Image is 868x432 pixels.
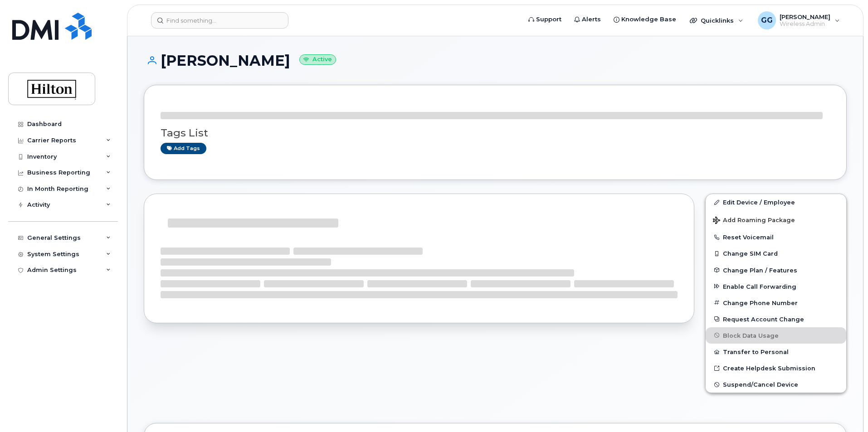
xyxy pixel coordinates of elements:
[723,267,797,273] span: Change Plan / Features
[706,344,846,360] button: Transfer to Personal
[723,283,796,290] span: Enable Call Forwarding
[706,210,846,229] button: Add Roaming Package
[723,381,798,388] span: Suspend/Cancel Device
[713,217,795,225] span: Add Roaming Package
[706,245,846,262] button: Change SIM Card
[706,376,846,393] button: Suspend/Cancel Device
[706,278,846,295] button: Enable Call Forwarding
[706,194,846,210] a: Edit Device / Employee
[706,360,846,376] a: Create Helpdesk Submission
[706,327,846,344] button: Block Data Usage
[706,229,846,245] button: Reset Voicemail
[161,127,830,139] h3: Tags List
[706,311,846,327] button: Request Account Change
[706,295,846,311] button: Change Phone Number
[144,53,847,68] h1: [PERSON_NAME]
[161,143,206,154] a: Add tags
[706,262,846,278] button: Change Plan / Features
[299,54,336,65] small: Active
